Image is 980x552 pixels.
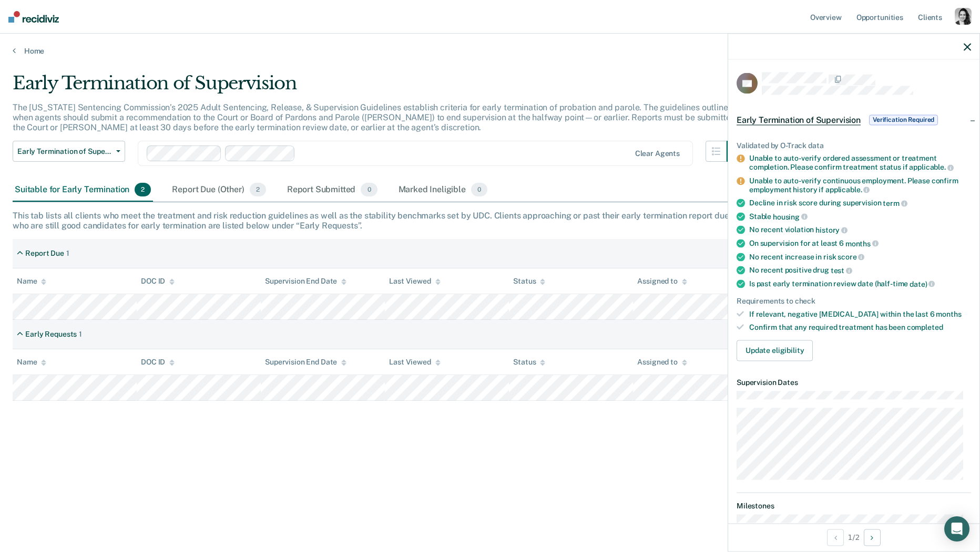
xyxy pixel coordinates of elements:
div: If relevant, negative [MEDICAL_DATA] within the last 6 [749,310,971,319]
div: Last Viewed [389,358,440,367]
span: Early Termination of Supervision [17,147,112,156]
span: history [815,226,848,234]
div: DOC ID [141,358,175,367]
div: Validated by O-Track data [737,141,971,150]
span: test [831,266,852,274]
div: Decline in risk score during supervision [749,199,971,208]
div: Supervision End Date [265,277,346,286]
img: Recidiviz [8,11,59,23]
div: This tab lists all clients who meet the treatment and risk reduction guidelines as well as the st... [13,211,967,231]
div: Supervision End Date [265,358,346,367]
div: On supervision for at least 6 [749,238,971,248]
span: term [883,199,907,207]
button: Next Opportunity [864,529,881,546]
div: Suitable for Early Termination [13,179,153,202]
button: Previous Opportunity [827,529,844,546]
div: Report Due (Other) [170,179,268,202]
div: Stable [749,212,971,221]
div: Name [17,277,46,286]
span: completed [907,322,943,331]
span: 0 [361,183,377,196]
div: Early Requests [25,330,77,339]
div: Status [513,277,545,286]
div: 1 [66,249,69,258]
div: 1 / 2 [728,523,979,551]
div: Report Due [25,249,64,258]
span: months [845,239,879,247]
div: Confirm that any required treatment has been [749,322,971,331]
div: Marked Ineligible [396,179,490,202]
div: Early Termination of SupervisionVerification Required [728,103,979,137]
div: Unable to auto-verify ordered assessment or treatment completion. Please confirm treatment status... [749,154,971,172]
div: Early Termination of Supervision [13,72,748,102]
a: Home [13,46,967,56]
div: Assigned to [637,277,687,286]
div: Clear agents [635,149,680,158]
span: months [936,310,961,318]
dt: Milestones [737,501,971,510]
span: date) [910,279,935,288]
div: Unable to auto-verify continuous employment. Please confirm employment history if applicable. [749,176,971,194]
span: Verification Required [869,114,938,125]
div: Is past early termination review date (half-time [749,279,971,288]
div: Assigned to [637,358,687,367]
div: Report Submitted [285,179,380,202]
div: DOC ID [141,277,175,286]
div: Requirements to check [737,297,971,306]
p: The [US_STATE] Sentencing Commission’s 2025 Adult Sentencing, Release, & Supervision Guidelines e... [13,102,746,132]
span: 2 [250,183,266,196]
button: Update eligibility [737,340,813,361]
div: 1 [79,330,82,339]
div: Status [513,358,545,367]
div: No recent positive drug [749,266,971,275]
div: Last Viewed [389,277,440,286]
span: Early Termination of Supervision [737,114,861,125]
div: No recent increase in risk [749,252,971,262]
span: housing [773,212,808,221]
span: 0 [471,183,487,196]
dt: Supervision Dates [737,378,971,387]
span: score [838,253,864,261]
div: Name [17,358,46,367]
div: No recent violation [749,225,971,235]
div: Open Intercom Messenger [944,516,969,541]
span: 2 [135,183,151,196]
